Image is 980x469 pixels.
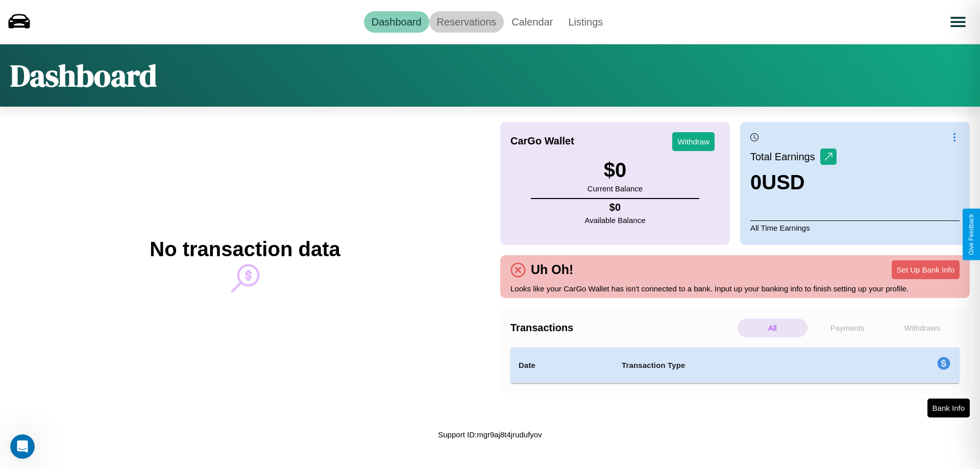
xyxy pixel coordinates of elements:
h4: Uh Oh! [526,262,578,277]
p: All Time Earnings [750,220,960,235]
div: Give Feedback [968,214,975,255]
button: Set Up Bank Info [892,260,960,279]
h4: Transactions [510,322,735,334]
p: Payments [813,318,883,337]
h4: Transaction Type [622,359,853,372]
a: Reservations [429,11,504,33]
h3: 0 USD [750,171,837,194]
a: Listings [560,11,610,33]
p: Withdraws [887,318,957,337]
button: Withdraw [672,132,715,151]
h3: $ 0 [587,159,643,182]
button: Open menu [944,8,972,36]
a: Calendar [504,11,560,33]
p: All [738,318,807,337]
p: Current Balance [587,182,643,195]
h4: CarGo Wallet [510,135,574,147]
h1: Dashboard [10,55,157,96]
p: Available Balance [585,213,646,227]
p: Support ID: mgr9aj8t4jrudufyov [438,428,542,441]
p: Total Earnings [750,147,820,166]
h4: Date [519,359,605,372]
a: Dashboard [364,11,429,33]
h4: $ 0 [585,202,646,213]
h2: No transaction data [150,238,340,261]
p: Looks like your CarGo Wallet has isn't connected to a bank. Input up your banking info to finish ... [510,282,960,295]
button: Bank Info [927,399,970,417]
table: simple table [510,348,960,383]
iframe: Intercom live chat [10,434,35,459]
